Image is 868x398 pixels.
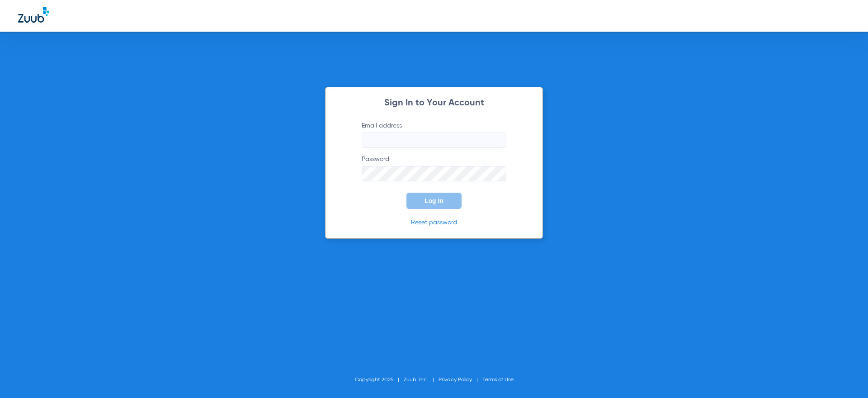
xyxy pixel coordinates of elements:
[425,197,443,204] span: Log In
[362,133,506,148] input: Email address
[355,375,404,384] li: Copyright 2025
[404,375,439,384] li: Zuub, Inc.
[348,99,520,108] h2: Sign In to Your Account
[362,166,506,181] input: Password
[18,7,49,23] img: Zuub Logo
[362,121,506,148] label: Email address
[411,219,457,226] a: Reset password
[823,355,868,398] iframe: Chat Widget
[439,377,472,383] a: Privacy Policy
[482,377,514,383] a: Terms of Use
[362,155,506,181] label: Password
[406,193,462,209] button: Log In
